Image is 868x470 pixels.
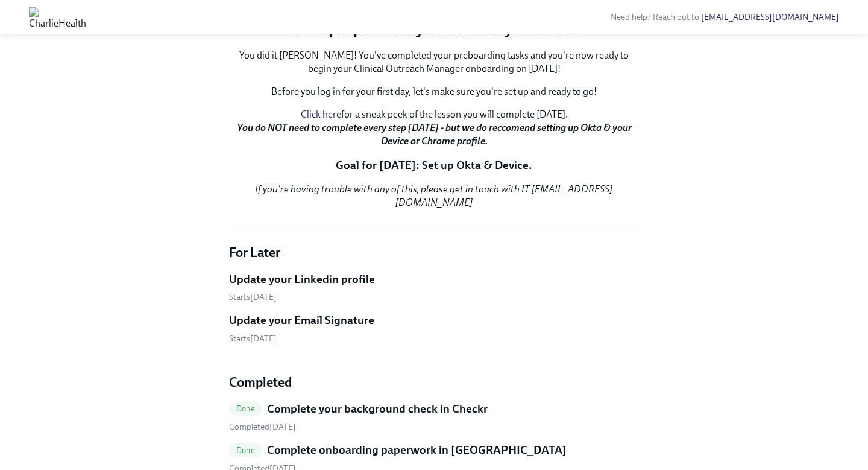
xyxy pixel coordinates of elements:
[701,12,839,22] a: [EMAIL_ADDRESS][DOMAIN_NAME]
[611,12,839,22] span: Need help? Reach out to
[267,442,567,458] h5: Complete onboarding paperwork in [GEOGRAPHIC_DATA]
[301,109,341,120] a: Click here
[229,85,639,98] p: Before you log in for your first day, let's make sure you're set up and ready to go!
[229,313,374,328] h5: Update your Email Signature
[229,313,639,345] a: Update your Email SignatureStarts[DATE]
[229,334,277,344] span: Monday, October 6th 2025, 10:00 am
[229,157,639,173] p: Goal for [DATE]: Set up Okta & Device.
[229,401,639,433] a: DoneComplete your background check in Checkr Completed[DATE]
[229,49,639,75] p: You did it [PERSON_NAME]! You've completed your preboarding tasks and you're now ready to begin y...
[29,7,86,27] img: CharlieHealth
[229,422,296,432] span: Monday, September 22nd 2025, 6:08 pm
[229,272,375,287] h5: Update your Linkedin profile
[237,122,632,147] strong: You do NOT need to complete every step [DATE] - but we do reccomend setting up Okta & your Device...
[229,404,262,413] span: Done
[229,292,277,302] span: Monday, October 6th 2025, 10:00 am
[229,272,639,303] a: Update your Linkedin profileStarts[DATE]
[229,108,639,148] p: for a sneak peek of the lesson you will complete [DATE].
[229,244,639,262] h4: For Later
[229,446,262,455] span: Done
[267,401,488,417] h5: Complete your background check in Checkr
[255,183,613,208] em: If you're having trouble with any of this, please get in touch with IT [EMAIL_ADDRESS][DOMAIN_NAME]
[229,373,639,392] h4: Completed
